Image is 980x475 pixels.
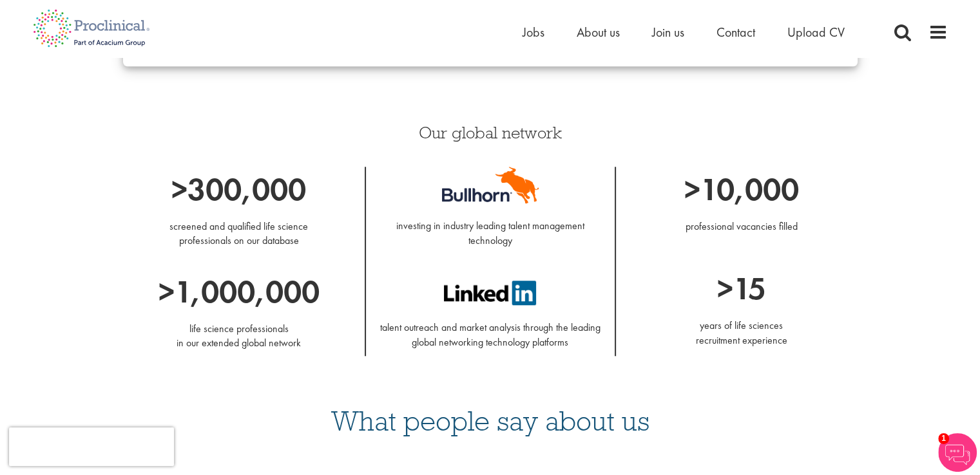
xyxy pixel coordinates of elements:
[938,433,949,444] span: 1
[626,219,858,234] p: professional vacancies filled
[444,281,537,305] img: LinkedIn
[9,427,174,466] iframe: reCAPTCHA
[376,305,605,350] p: talent outreach and market analysis through the leading global networking technology platforms
[652,24,684,41] a: Join us
[577,24,620,41] a: About us
[626,167,858,212] p: >10,000
[123,219,355,249] p: screened and qualified life science professionals on our database
[787,24,845,41] a: Upload CV
[376,203,605,248] p: investing in industry leading talent management technology
[123,167,355,212] p: >300,000
[442,167,539,203] img: Bullhorn
[523,24,544,41] a: Jobs
[716,24,755,41] a: Contact
[938,433,977,472] img: Chatbot
[123,269,355,315] p: >1,000,000
[626,266,858,312] p: >15
[123,124,858,141] h3: Our global network
[626,319,858,348] p: years of life sciences recruitment experience
[33,407,948,435] h3: What people say about us
[123,322,355,351] p: life science professionals in our extended global network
